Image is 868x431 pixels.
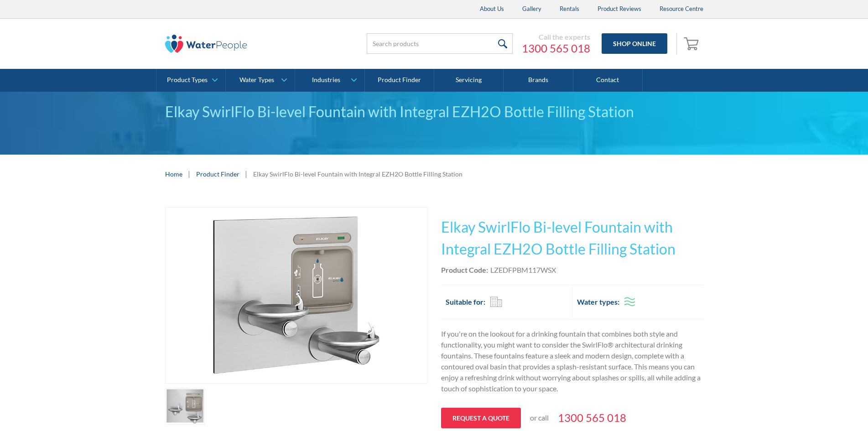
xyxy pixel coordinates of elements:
[522,32,590,42] div: Call the experts
[226,69,295,92] a: Water Types
[434,69,504,92] a: Servicing
[681,33,703,55] a: Open empty cart
[504,69,573,92] a: Brands
[156,69,225,92] a: Product Types
[558,410,626,426] a: 1300 565 018
[295,69,364,92] a: Industries
[577,296,619,307] h2: Water types:
[253,169,463,179] div: Elkay SwirlFlo Bi-level Fountain with Integral EZH2O Bottle Filling Station
[530,412,549,423] p: or call
[208,208,384,383] img: Elkay SwirlFlo Bi-level Fountain with Integral EZH2O Bottle Filling Station
[490,265,556,275] div: LZEDFPBM117WSX
[165,35,247,53] img: The Water People
[165,169,182,179] a: Home
[165,388,205,425] a: open lightbox
[312,76,340,84] div: Industries
[446,296,485,307] h2: Suitable for:
[602,33,667,54] a: Shop Online
[522,42,590,55] a: 1300 565 018
[244,168,249,179] div: |
[167,76,208,84] div: Product Types
[573,69,643,92] a: Contact
[441,216,703,260] h1: Elkay SwirlFlo Bi-level Fountain with Integral EZH2O Bottle Filling Station
[441,265,488,274] strong: Product Code:
[239,76,274,84] div: Water Types
[165,101,703,123] div: Elkay SwirlFlo Bi-level Fountain with Integral EZH2O Bottle Filling Station
[165,207,427,384] a: open lightbox
[367,33,513,54] input: Search products
[187,168,192,179] div: |
[441,328,703,394] p: If you're on the lookout for a drinking fountain that combines both style and functionality, you ...
[684,36,701,51] img: shopping cart
[196,169,239,179] a: Product Finder
[365,69,434,92] a: Product Finder
[441,408,521,428] a: Request a quote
